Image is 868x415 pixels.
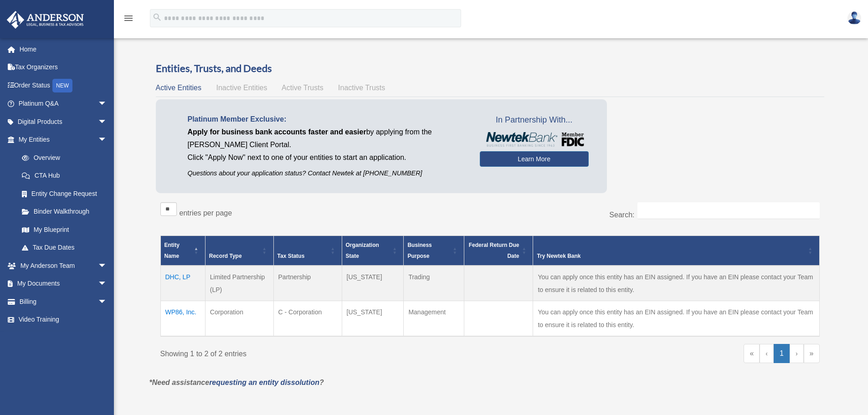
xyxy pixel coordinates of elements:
span: arrow_drop_down [98,292,116,311]
a: Digital Productsarrow_drop_down [6,113,121,131]
td: C - Corporation [273,301,342,337]
img: NewtekBankLogoSM.png [484,132,584,147]
a: Next [790,344,804,363]
th: Try Newtek Bank : Activate to sort [533,236,819,266]
th: Business Purpose: Activate to sort [404,236,464,266]
td: You can apply once this entity has an EIN assigned. If you have an EIN please contact your Team t... [533,301,819,337]
span: arrow_drop_down [98,95,116,113]
a: My Anderson Teamarrow_drop_down [6,256,121,275]
a: CTA Hub [13,167,116,185]
td: Trading [404,266,464,301]
label: Search: [609,211,634,219]
span: Entity Name [164,242,180,259]
td: Limited Partnership (LP) [205,266,273,301]
a: My Entitiesarrow_drop_down [6,131,116,149]
a: requesting an entity dissolution [209,379,319,386]
td: Corporation [205,301,273,337]
a: Home [6,40,121,58]
p: Questions about your application status? Contact Newtek at [PHONE_NUMBER] [188,168,466,179]
span: arrow_drop_down [98,275,116,293]
em: *Need assistance ? [149,379,324,386]
span: Active Entities [156,84,201,92]
span: Active Trusts [282,84,324,92]
img: User Pic [847,11,861,25]
a: Tax Organizers [6,58,121,77]
a: Previous [760,344,774,363]
div: Showing 1 to 2 of 2 entries [160,344,483,360]
th: Entity Name: Activate to invert sorting [160,236,205,266]
td: Management [404,301,464,337]
a: Entity Change Request [13,184,116,203]
i: search [152,12,162,22]
th: Federal Return Due Date: Activate to sort [464,236,533,266]
a: menu [123,16,134,24]
a: My Documentsarrow_drop_down [6,275,121,293]
span: arrow_drop_down [98,256,116,275]
h3: Entities, Trusts, and Deeds [156,61,824,76]
a: Tax Due Dates [13,239,116,257]
span: Tax Status [277,253,305,259]
a: Order StatusNEW [6,76,121,95]
img: Anderson Advisors Platinum Portal [4,11,87,29]
a: Overview [13,149,112,167]
p: Click "Apply Now" next to one of your entities to start an application. [188,151,466,164]
td: WP86, Inc. [160,301,205,337]
span: arrow_drop_down [98,113,116,131]
th: Record Type: Activate to sort [205,236,273,266]
div: NEW [52,79,72,92]
td: [US_STATE] [342,301,404,337]
a: Platinum Q&Aarrow_drop_down [6,95,121,113]
th: Tax Status: Activate to sort [273,236,342,266]
span: In Partnership With... [480,113,589,128]
span: Inactive Entities [216,84,267,92]
span: Federal Return Due Date [469,242,519,259]
td: DHC, LP [160,266,205,301]
a: Billingarrow_drop_down [6,292,121,311]
span: Inactive Trusts [338,84,385,92]
span: Organization State [346,242,379,259]
div: Try Newtek Bank [537,251,805,261]
a: 1 [774,344,790,363]
a: First [744,344,760,363]
p: by applying from the [PERSON_NAME] Client Portal. [188,126,466,151]
a: Binder Walkthrough [13,203,116,221]
label: entries per page [180,209,232,217]
span: Record Type [209,253,242,259]
a: My Blueprint [13,220,116,239]
i: menu [123,13,134,24]
span: Business Purpose [407,242,431,259]
td: Partnership [273,266,342,301]
a: Learn More [480,151,589,167]
th: Organization State: Activate to sort [342,236,404,266]
a: Last [804,344,820,363]
span: arrow_drop_down [98,131,116,149]
td: You can apply once this entity has an EIN assigned. If you have an EIN please contact your Team t... [533,266,819,301]
span: Apply for business bank accounts faster and easier [188,128,366,136]
td: [US_STATE] [342,266,404,301]
p: Platinum Member Exclusive: [188,113,466,126]
a: Video Training [6,311,121,329]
